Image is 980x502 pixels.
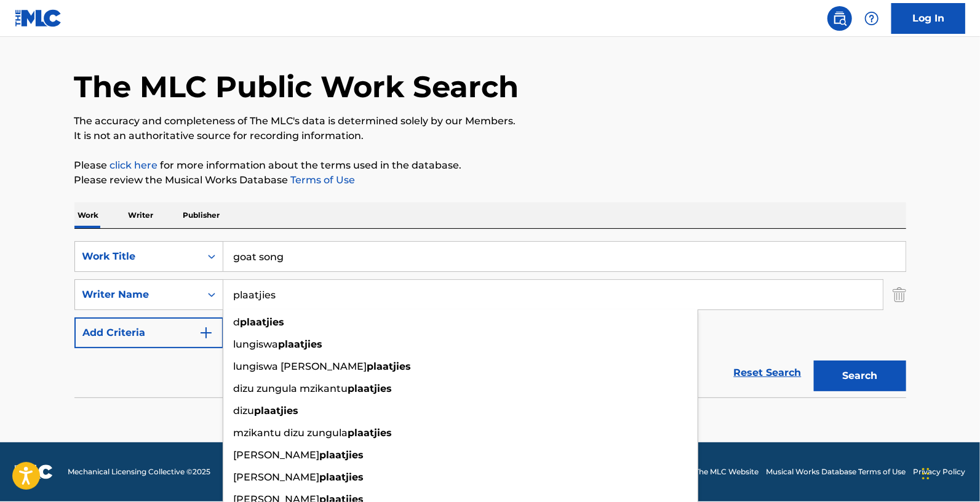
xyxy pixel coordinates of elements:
[814,361,906,391] button: Search
[15,9,62,27] img: MLC Logo
[74,202,103,228] p: Work
[320,449,364,461] strong: plaatjies
[893,279,906,310] img: Delete Criterion
[234,427,348,439] span: mzikantu dizu zungula
[74,241,906,397] form: Search Form
[255,405,299,416] strong: plaatjies
[348,427,392,439] strong: plaatjies
[110,159,158,171] a: click here
[695,466,759,477] a: The MLC Website
[913,466,965,477] a: Privacy Policy
[74,317,223,348] button: Add Criteria
[74,158,906,173] p: Please for more information about the terms used in the database.
[367,361,412,372] strong: plaatjies
[74,68,519,105] h1: The MLC Public Work Search
[891,3,965,34] a: Log In
[180,202,224,228] p: Publisher
[827,6,852,31] a: Public Search
[234,471,320,483] span: [PERSON_NAME]
[68,466,210,477] span: Mechanical Licensing Collective © 2025
[728,359,808,386] a: Reset Search
[766,466,906,477] a: Musical Works Database Terms of Use
[864,11,879,26] img: help
[234,449,320,461] span: [PERSON_NAME]
[859,6,884,31] div: Help
[234,361,367,372] span: lungiswa [PERSON_NAME]
[234,338,279,350] span: lungiswa
[15,464,53,479] img: logo
[199,325,213,340] img: 9d2ae6d4665cec9f34b9.svg
[348,383,392,394] strong: plaatjies
[74,173,906,188] p: Please review the Musical Works Database
[279,338,323,350] strong: plaatjies
[234,383,348,394] span: dizu zungula mzikantu
[74,114,906,129] p: The accuracy and completeness of The MLC's data is determined solely by our Members.
[125,202,157,228] p: Writer
[74,129,906,143] p: It is not an authoritative source for recording information.
[82,249,193,264] div: Work Title
[922,455,930,492] div: Drag
[289,174,356,186] a: Terms of Use
[234,405,255,416] span: dizu
[832,11,847,26] img: search
[234,316,241,328] span: d
[241,316,285,328] strong: plaatjies
[320,471,364,483] strong: plaatjies
[82,287,193,302] div: Writer Name
[918,443,980,502] iframe: Chat Widget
